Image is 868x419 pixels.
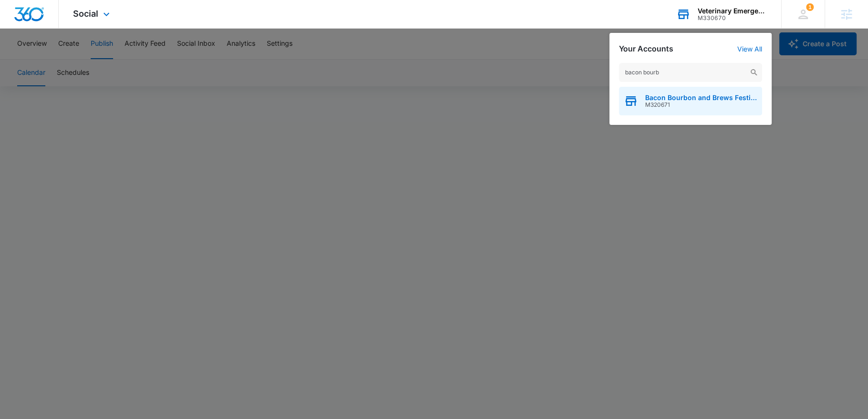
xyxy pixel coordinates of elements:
h2: Your Accounts [619,44,673,53]
div: notifications count [806,3,814,11]
button: Bacon Bourbon and Brews FestivalM320671 [619,87,762,115]
div: account id [698,15,767,21]
a: View All [737,45,762,53]
span: 1 [806,3,814,11]
span: Bacon Bourbon and Brews Festival [645,94,757,102]
div: account name [698,7,767,15]
span: M320671 [645,102,757,108]
span: Social [73,9,98,19]
input: Search Accounts [619,63,762,82]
